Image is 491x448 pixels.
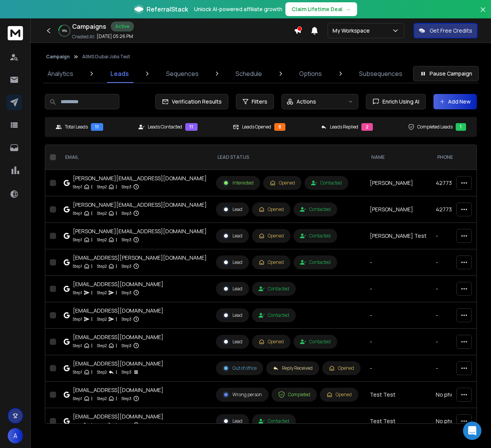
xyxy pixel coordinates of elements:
td: - [431,355,481,382]
p: Step 2 [97,368,107,376]
td: [PERSON_NAME] Test [365,223,431,249]
p: | [91,395,92,402]
div: Lead [222,338,242,345]
p: Leads [110,69,129,78]
p: Step 3 [122,262,132,270]
th: EMAIL [59,145,211,170]
p: | [91,209,92,217]
span: ReferralStack [147,5,188,14]
button: Claim Lifetime Deal→ [285,2,357,16]
button: Verification Results [155,94,228,109]
div: Lead [222,418,242,425]
p: Step 3 [122,368,132,376]
div: 1 [456,123,466,131]
p: | [91,183,92,191]
span: Verification Results [169,98,222,105]
p: Analytics [48,69,73,78]
p: Step 3 [122,209,132,217]
div: Lead [222,206,242,213]
p: | [116,262,117,270]
div: 11 [185,123,198,131]
span: Filters [252,98,267,105]
a: Schedule [231,64,267,83]
div: Opened [259,339,284,345]
p: Step 2 [97,209,107,217]
p: | [91,289,92,296]
div: [EMAIL_ADDRESS][DOMAIN_NAME] [73,360,163,367]
div: Contacted [300,259,331,265]
td: - [431,276,481,302]
div: 2 [361,123,373,131]
p: Step 1 [73,236,82,244]
p: Step 1 [73,395,82,402]
p: | [116,236,117,244]
td: [PERSON_NAME] [365,196,431,223]
p: | [116,289,117,296]
div: Lead [222,259,242,266]
button: Pause Campaign [413,66,479,81]
p: | [116,183,117,191]
div: [EMAIL_ADDRESS][DOMAIN_NAME] [73,307,163,315]
p: Step 2 [97,395,107,402]
p: | [91,315,92,323]
p: Leads Replied [330,124,358,130]
p: Subsequences [359,69,402,78]
a: Sequences [161,64,203,83]
p: | [116,342,117,349]
p: Step 3 [122,183,132,191]
td: - [365,355,431,382]
div: Out of office [222,365,257,372]
button: Get Free Credits [414,23,478,38]
button: Close banner [478,5,488,23]
div: Opened [329,365,354,371]
p: Step 2 [97,421,107,429]
th: Phone [431,145,481,170]
p: Actions [297,98,316,105]
td: - [431,223,481,249]
p: Step 3 [122,421,132,429]
a: Options [295,64,326,83]
div: [EMAIL_ADDRESS][DOMAIN_NAME] [73,280,163,288]
p: [DATE] 05:26 PM [97,33,133,40]
p: AIIMS Dubai Jobs Test [82,54,130,60]
td: - [365,302,431,329]
p: Step 2 [97,289,107,296]
button: Enrich Using AI [366,94,426,109]
div: [EMAIL_ADDRESS][DOMAIN_NAME] [73,413,163,420]
th: NAME [365,145,431,170]
button: A [8,428,23,443]
th: LEAD STATUS [211,145,365,170]
a: Subsequences [354,64,407,83]
div: [PERSON_NAME][EMAIL_ADDRESS][DOMAIN_NAME] [73,175,207,182]
p: | [116,421,117,429]
div: Contacted [259,418,289,424]
div: Opened [270,180,295,186]
p: | [116,395,117,402]
td: - [365,276,431,302]
h1: Campaigns [72,22,106,31]
td: - [431,249,481,276]
p: Sequences [166,69,199,78]
div: Completed [278,391,310,398]
p: Step 2 [97,262,107,270]
p: | [91,262,92,270]
p: Get Free Credits [430,27,472,35]
div: Opened [259,259,284,265]
div: Contacted [259,312,289,318]
td: 427737098 [431,196,481,223]
div: Wrong person [222,391,262,398]
p: Step 1 [73,421,82,429]
div: [EMAIL_ADDRESS][DOMAIN_NAME] [73,386,163,394]
p: 18 % [62,28,67,33]
p: Total Leads [65,124,88,130]
button: Add New [433,94,477,109]
p: Step 1 [73,209,82,217]
div: Lead [222,285,242,292]
div: [PERSON_NAME][EMAIL_ADDRESS][DOMAIN_NAME] [73,201,207,209]
p: | [91,236,92,244]
td: [PERSON_NAME] [365,170,431,196]
p: | [91,342,92,349]
div: Contacted [311,180,342,186]
div: Opened [326,392,352,398]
